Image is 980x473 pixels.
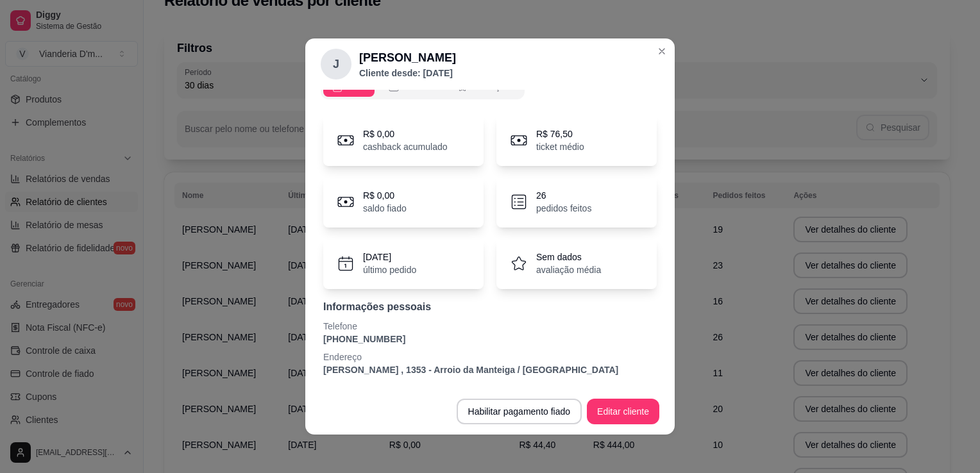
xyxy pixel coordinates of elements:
p: ticket médio [536,140,584,153]
div: J [321,49,351,79]
p: [PERSON_NAME] , 1353 - Arroio da Manteiga / [GEOGRAPHIC_DATA] [323,363,657,376]
p: cashback acumulado [363,140,448,153]
button: Editar cliente [587,399,659,424]
p: R$ 76,50 [536,128,584,140]
p: R$ 0,00 [363,128,448,140]
p: 26 [536,189,591,202]
p: saldo fiado [363,202,407,215]
p: Cliente desde: [DATE] [359,67,456,79]
h2: [PERSON_NAME] [359,49,456,67]
p: último pedido [363,263,416,276]
p: avaliação média [536,263,601,276]
p: R$ 0,00 [363,189,407,202]
p: [PHONE_NUMBER] [323,333,657,345]
p: pedidos feitos [536,202,591,215]
p: Informações pessoais [323,299,657,315]
p: Endereço [323,351,657,363]
button: Close [652,41,672,62]
p: Sem dados [536,251,601,263]
p: Telefone [323,320,657,333]
button: Habilitar pagamento fiado [457,399,582,424]
p: [DATE] [363,251,416,263]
